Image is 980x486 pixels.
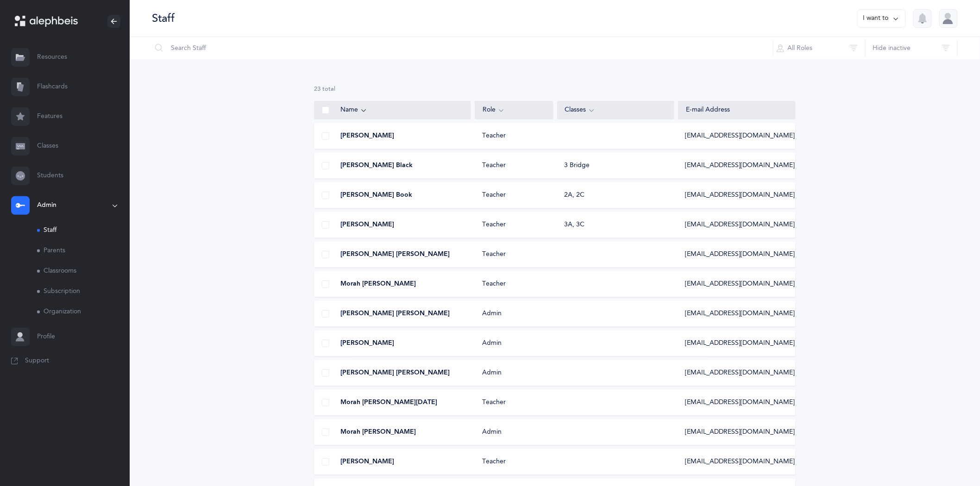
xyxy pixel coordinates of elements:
[340,368,450,378] span: [PERSON_NAME] [PERSON_NAME]
[475,161,553,170] div: Teacher
[483,105,546,115] div: Role
[322,86,335,92] span: total
[686,106,788,115] div: E-mail Address
[685,161,795,170] span: [EMAIL_ADDRESS][DOMAIN_NAME]
[565,220,585,230] div: 3A, 3C
[475,280,553,289] div: Teacher
[565,105,667,115] div: Classes
[340,131,394,141] span: [PERSON_NAME]
[685,250,795,259] span: [EMAIL_ADDRESS][DOMAIN_NAME]
[37,261,130,281] a: Classrooms
[685,280,795,289] span: [EMAIL_ADDRESS][DOMAIN_NAME]
[37,302,130,322] a: Organization
[25,356,49,366] span: Support
[475,309,553,318] div: Admin
[314,85,796,93] div: 23
[340,428,416,437] span: Morah [PERSON_NAME]
[340,339,394,348] span: [PERSON_NAME]
[340,191,412,200] span: [PERSON_NAME] Book
[475,368,553,378] div: Admin
[475,191,553,200] div: Teacher
[475,398,553,407] div: Teacher
[685,131,795,141] span: [EMAIL_ADDRESS][DOMAIN_NAME]
[773,37,866,59] button: All Roles
[340,161,413,170] span: [PERSON_NAME] Black
[37,220,130,241] a: Staff
[475,457,553,467] div: Teacher
[340,398,437,407] span: Morah [PERSON_NAME][DATE]
[340,105,463,115] div: Name
[857,9,906,28] button: I want to
[37,281,130,302] a: Subscription
[475,220,553,230] div: Teacher
[685,368,795,378] span: [EMAIL_ADDRESS][DOMAIN_NAME]
[340,309,450,318] span: [PERSON_NAME] [PERSON_NAME]
[685,398,795,407] span: [EMAIL_ADDRESS][DOMAIN_NAME]
[475,250,553,259] div: Teacher
[685,191,795,200] span: [EMAIL_ADDRESS][DOMAIN_NAME]
[340,280,416,289] span: Morah [PERSON_NAME]
[151,37,773,59] input: Search Staff
[685,220,795,230] span: [EMAIL_ADDRESS][DOMAIN_NAME]
[685,457,795,467] span: [EMAIL_ADDRESS][DOMAIN_NAME]
[152,11,175,26] div: Staff
[565,191,585,200] div: 2A, 2C
[340,457,394,467] span: [PERSON_NAME]
[865,37,958,59] button: Hide inactive
[934,440,969,475] iframe: Drift Widget Chat Controller
[37,241,130,261] a: Parents
[475,428,553,437] div: Admin
[340,250,450,259] span: [PERSON_NAME] [PERSON_NAME]
[685,428,795,437] span: [EMAIL_ADDRESS][DOMAIN_NAME]
[565,161,590,170] div: 3 Bridge
[685,309,795,318] span: [EMAIL_ADDRESS][DOMAIN_NAME]
[475,339,553,348] div: Admin
[475,131,553,141] div: Teacher
[685,339,795,348] span: [EMAIL_ADDRESS][DOMAIN_NAME]
[340,220,394,230] span: [PERSON_NAME]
